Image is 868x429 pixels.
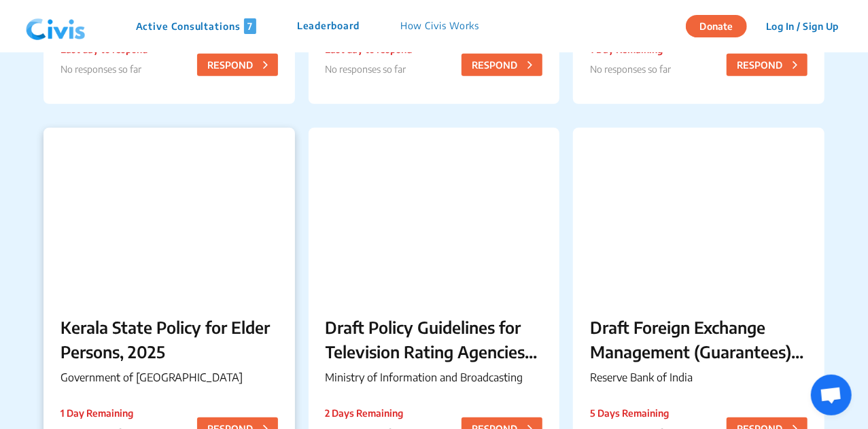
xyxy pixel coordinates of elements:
[462,54,542,76] button: RESPOND
[60,63,141,75] span: No responses so far
[136,18,256,34] p: Active Consultations
[727,54,808,76] button: RESPOND
[326,406,404,420] p: 2 Days Remaining
[60,315,278,364] p: Kerala State Policy for Elder Persons, 2025
[811,375,852,415] a: Open chat
[590,315,808,364] p: Draft Foreign Exchange Management (Guarantees) Regulations, 2025
[757,16,848,37] button: Log In / Sign Up
[297,18,360,34] p: Leaderboard
[326,63,406,75] span: No responses so far
[60,369,278,385] p: Government of [GEOGRAPHIC_DATA]
[244,18,256,34] span: 7
[590,369,808,385] p: Reserve Bank of India
[326,315,543,364] p: Draft Policy Guidelines for Television Rating Agencies in [GEOGRAPHIC_DATA]
[20,6,91,47] img: navlogo.png
[326,369,543,385] p: Ministry of Information and Broadcasting
[60,406,133,420] p: 1 Day Remaining
[686,18,757,32] a: Donate
[686,15,747,37] button: Donate
[590,406,671,420] p: 5 Days Remaining
[590,63,671,75] span: No responses so far
[197,54,278,76] button: RESPOND
[400,18,480,34] p: How Civis Works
